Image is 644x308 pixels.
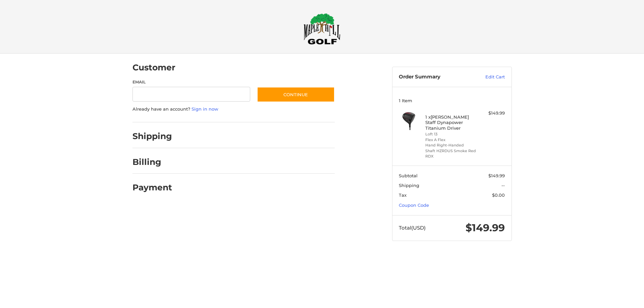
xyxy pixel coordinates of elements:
div: $149.99 [478,110,505,117]
span: $149.99 [488,173,505,178]
p: Already have an account? [132,106,335,113]
li: Shaft HZRDUS Smoke Red RDX [425,148,477,159]
li: Loft 13 [425,131,477,137]
h2: Shipping [132,131,172,141]
h3: 1 Item [399,98,505,103]
li: Flex A Flex [425,137,477,143]
span: Tax [399,192,407,198]
label: Email [132,79,251,85]
h2: Payment [132,182,172,193]
a: Sign in now [192,106,218,112]
h2: Billing [132,157,172,167]
h2: Customer [132,62,175,73]
a: Edit Cart [471,74,505,80]
button: Continue [257,87,335,102]
iframe: Gorgias live chat messenger [7,279,80,301]
span: Subtotal [399,173,418,178]
a: Coupon Code [399,202,429,208]
li: Hand Right-Handed [425,142,477,148]
img: Maple Hill Golf [304,13,340,45]
span: -- [501,183,505,188]
h3: Order Summary [399,74,471,80]
span: $0.00 [492,192,505,198]
span: $149.99 [466,222,505,234]
span: Shipping [399,183,419,188]
iframe: Google Customer Reviews [589,290,644,308]
span: Total (USD) [399,225,426,231]
h4: 1 x [PERSON_NAME] Staff Dynapower Titanium Driver [425,114,477,131]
